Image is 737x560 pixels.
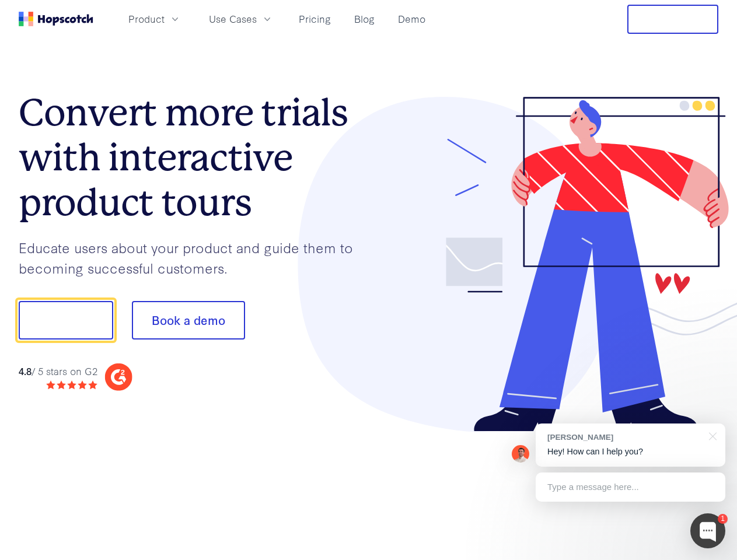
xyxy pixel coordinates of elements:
strong: 4.8 [19,364,32,377]
h1: Convert more trials with interactive product tours [19,90,369,225]
a: Pricing [294,9,336,29]
span: Use Cases [209,12,257,26]
p: Educate users about your product and guide them to becoming successful customers. [19,237,369,278]
a: Blog [350,9,379,29]
button: Product [121,9,188,29]
img: Mark Spera [512,445,529,463]
a: Home [19,12,93,26]
button: Book a demo [132,301,245,339]
div: Type a message here... [536,473,725,502]
p: Hey! How can I help you? [547,446,714,458]
button: Free Trial [627,5,718,34]
button: Use Cases [202,9,280,29]
button: Show me! [19,301,113,339]
div: 1 [718,514,728,524]
span: Product [128,12,165,26]
a: Demo [393,9,430,29]
div: / 5 stars on G2 [19,364,97,379]
div: [PERSON_NAME] [547,432,702,443]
